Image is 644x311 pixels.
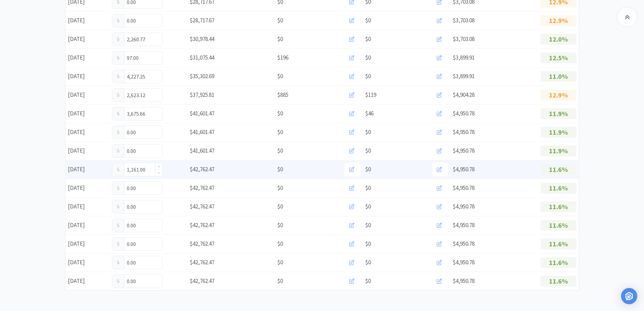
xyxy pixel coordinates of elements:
[453,54,475,61] span: $3,899.91
[66,162,110,176] div: [DATE]
[541,146,576,156] p: 11.9%
[541,239,576,249] p: 11.6%
[365,276,371,286] span: $0
[541,108,576,119] p: 11.9%
[277,258,283,267] span: $0
[621,288,637,304] div: Open Intercom Messenger
[453,110,475,117] span: $4,950.78
[365,258,371,267] span: $0
[277,239,283,248] span: $0
[66,200,110,214] div: [DATE]
[190,203,214,210] span: $42,762.47
[365,72,371,81] span: $0
[453,72,475,80] span: $3,899.91
[541,15,576,26] p: 12.9%
[66,181,110,195] div: [DATE]
[277,165,283,174] span: $0
[66,51,110,65] div: [DATE]
[155,170,162,176] span: Decrease Value
[190,277,214,285] span: $42,762.47
[190,17,214,24] span: $28,717.67
[66,14,110,27] div: [DATE]
[541,71,576,82] p: 11.0%
[277,146,283,155] span: $0
[541,201,576,212] p: 11.6%
[365,183,371,193] span: $0
[453,91,475,98] span: $4,904.28
[66,144,110,158] div: [DATE]
[190,184,214,192] span: $42,762.47
[277,72,283,81] span: $0
[541,276,576,287] p: 11.6%
[541,183,576,194] p: 11.6%
[541,34,576,45] p: 12.0%
[453,240,475,247] span: $4,950.78
[277,221,283,230] span: $0
[277,16,283,25] span: $0
[277,128,283,137] span: $0
[365,239,371,248] span: $0
[541,90,576,101] p: 12.9%
[66,32,110,46] div: [DATE]
[190,35,214,43] span: $30,978.44
[365,109,374,118] span: $46
[365,146,371,155] span: $0
[66,237,110,251] div: [DATE]
[365,53,371,62] span: $0
[277,109,283,118] span: $0
[453,128,475,136] span: $4,950.78
[155,163,162,170] span: Increase Value
[541,220,576,231] p: 11.6%
[453,277,475,285] span: $4,950.78
[453,221,475,229] span: $4,950.78
[277,276,283,286] span: $0
[365,16,371,25] span: $0
[277,202,283,211] span: $0
[66,125,110,139] div: [DATE]
[277,90,288,99] span: $885
[66,88,110,102] div: [DATE]
[541,257,576,268] p: 11.6%
[190,128,214,136] span: $41,601.47
[66,69,110,83] div: [DATE]
[190,72,214,80] span: $35,302.69
[365,165,371,174] span: $0
[66,274,110,288] div: [DATE]
[541,164,576,175] p: 11.6%
[277,183,283,193] span: $0
[453,184,475,192] span: $4,950.78
[365,202,371,211] span: $0
[453,35,475,43] span: $3,703.08
[66,218,110,232] div: [DATE]
[190,165,214,173] span: $42,762.47
[453,165,475,173] span: $4,950.78
[190,54,214,61] span: $31,075.44
[158,172,160,174] i: icon: down
[453,17,475,24] span: $3,703.08
[277,53,288,62] span: $196
[190,259,214,266] span: $42,762.47
[190,221,214,229] span: $42,762.47
[365,128,371,137] span: $0
[453,203,475,210] span: $4,950.78
[190,91,214,98] span: $37,925.81
[365,221,371,230] span: $0
[66,256,110,269] div: [DATE]
[541,127,576,138] p: 11.9%
[190,147,214,154] span: $41,601.47
[66,107,110,120] div: [DATE]
[541,52,576,63] p: 12.5%
[190,240,214,247] span: $42,762.47
[277,35,283,44] span: $0
[365,35,371,44] span: $0
[365,90,376,99] span: $119
[453,147,475,154] span: $4,950.78
[453,259,475,266] span: $4,950.78
[190,110,214,117] span: $41,601.47
[158,165,160,168] i: icon: up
